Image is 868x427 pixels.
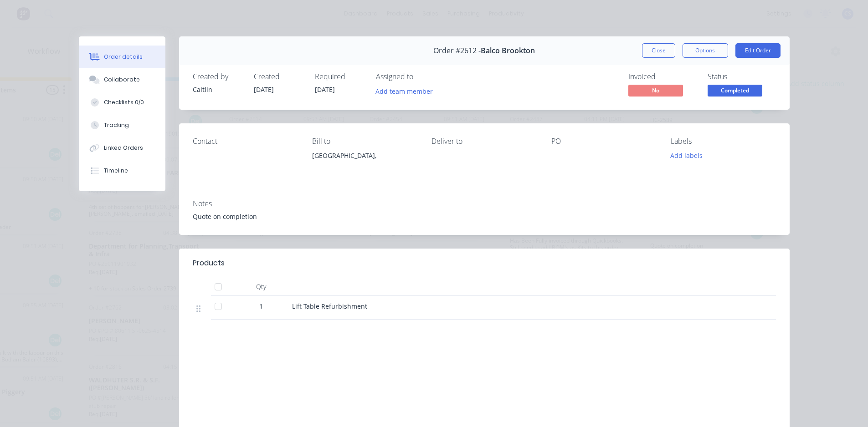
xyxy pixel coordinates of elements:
button: Add labels [666,149,708,162]
div: Created [254,72,304,81]
span: Lift Table Refurbishment [292,302,367,310]
div: Labels [671,137,776,146]
div: [GEOGRAPHIC_DATA], [312,149,417,178]
span: Order #2612 - [433,46,481,55]
span: 1 [259,301,263,311]
div: Assigned to [376,72,467,81]
div: Order details [104,53,143,61]
div: Created by [193,72,243,81]
button: Completed [708,85,762,98]
button: Add team member [370,85,437,97]
button: Edit Order [735,43,781,58]
div: Tracking [104,121,129,129]
button: Tracking [79,114,165,137]
button: Collaborate [79,68,165,91]
span: Completed [708,85,762,96]
button: Close [642,43,675,58]
div: PO [551,137,656,146]
button: Timeline [79,159,165,182]
span: [DATE] [254,85,274,94]
div: Caitlin [193,85,243,94]
div: Linked Orders [104,144,143,152]
span: Balco Brookton [481,46,535,55]
button: Add team member [376,85,438,97]
div: Bill to [312,137,417,146]
div: Deliver to [431,137,536,146]
button: Linked Orders [79,137,165,159]
div: Qty [234,278,288,296]
button: Options [683,43,728,58]
div: Timeline [104,167,128,175]
div: Products [193,258,225,269]
div: Checklists 0/0 [104,98,144,107]
button: Order details [79,46,165,68]
div: Contact [193,137,298,146]
div: Notes [193,199,776,208]
button: Checklists 0/0 [79,91,165,114]
div: [GEOGRAPHIC_DATA], [312,149,417,162]
span: No [628,85,683,96]
span: [DATE] [315,85,335,94]
div: Collaborate [104,76,140,84]
div: Invoiced [628,72,697,81]
div: Quote on completion [193,212,776,221]
div: Required [315,72,365,81]
div: Status [708,72,776,81]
